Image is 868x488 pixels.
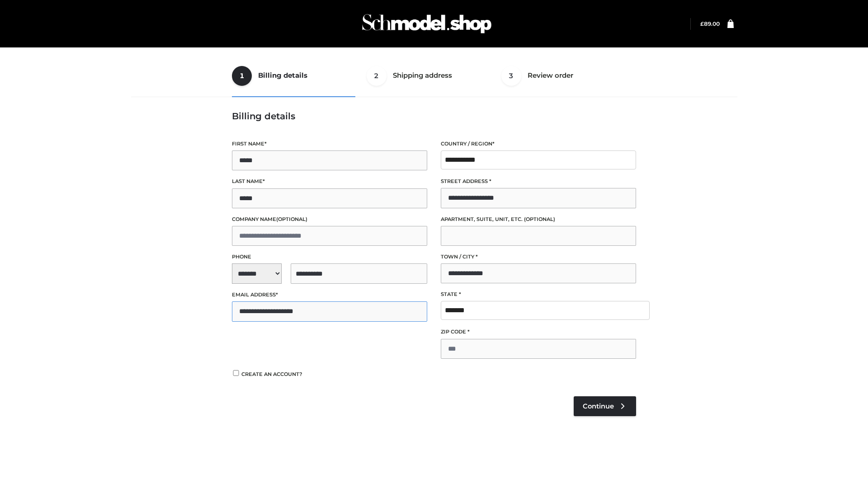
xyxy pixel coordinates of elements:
label: Country / Region [441,140,636,148]
label: First name [232,140,427,148]
label: Street address [441,177,636,186]
a: Continue [574,396,636,416]
label: Last name [232,177,427,186]
label: Company name [232,215,427,224]
span: Create an account? [241,371,302,377]
label: Apartment, suite, unit, etc. [441,215,636,224]
label: Town / City [441,253,636,261]
a: £89.00 [700,20,720,27]
label: Email address [232,291,427,299]
img: Schmodel Admin 964 [359,6,495,42]
span: (optional) [524,216,555,222]
span: Continue [583,402,614,410]
input: Create an account? [232,370,240,376]
label: Phone [232,253,427,261]
span: (optional) [276,216,307,222]
h3: Billing details [232,111,636,122]
label: State [441,290,636,299]
bdi: 89.00 [700,20,720,27]
span: £ [700,20,704,27]
label: ZIP Code [441,328,636,336]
